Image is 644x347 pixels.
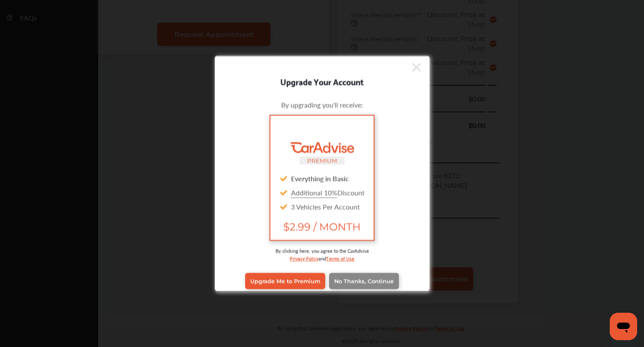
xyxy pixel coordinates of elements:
[307,157,337,164] small: PREMIUM
[277,221,366,233] span: $2.99 / MONTH
[329,272,399,289] a: No Thanks, Continue
[326,254,354,262] a: Terms of Use
[334,278,394,284] span: No Thanks, Continue
[290,254,318,262] a: Privacy Policy
[228,100,416,110] div: By upgrading you'll receive:
[610,313,637,340] iframe: Button to launch messaging window
[228,247,416,271] div: By clicking here, you agree to the CarAdvise and
[245,272,325,289] a: Upgrade Me to Premium
[291,188,365,197] span: Discount
[250,278,320,284] span: Upgrade Me to Premium
[277,200,366,214] div: 3 Vehicles Per Account
[215,75,429,88] div: Upgrade Your Account
[291,173,349,183] strong: Everything in Basic
[291,188,337,197] u: Additional 10%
